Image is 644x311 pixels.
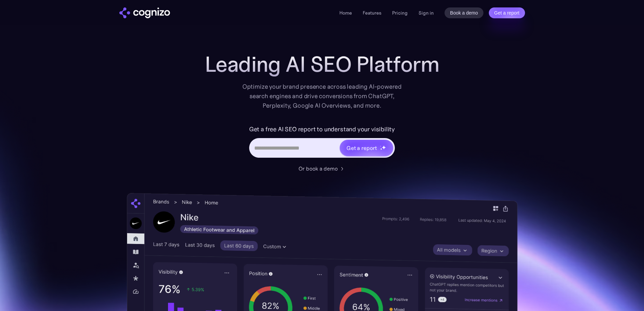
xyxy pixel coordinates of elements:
[249,124,395,161] form: Hero URL Input Form
[119,7,170,18] img: cognizo logo
[299,164,346,173] a: Or book a demo
[363,10,381,16] a: Features
[239,82,405,110] div: Optimize your brand presence across leading AI-powered search engines and drive conversions from ...
[392,10,408,16] a: Pricing
[299,164,338,173] div: Or book a demo
[339,139,394,157] a: Get a reportstarstarstar
[205,52,439,76] h1: Leading AI SEO Platform
[419,9,434,17] a: Sign in
[380,148,382,150] img: star
[445,7,483,18] a: Book a demo
[339,10,352,16] a: Home
[347,144,377,152] div: Get a report
[119,7,170,18] a: home
[382,145,386,150] img: star
[249,124,395,135] label: Get a free AI SEO report to understand your visibility
[489,7,525,18] a: Get a report
[380,146,381,147] img: star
